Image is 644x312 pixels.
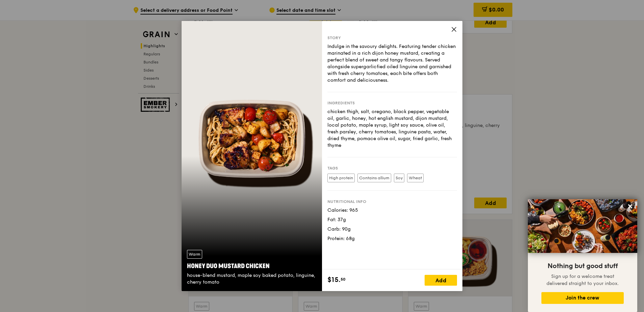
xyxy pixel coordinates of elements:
[625,201,636,212] button: Close
[341,277,346,282] span: 50
[187,272,317,286] div: house-blend mustard, maple soy baked potato, linguine, cherry tomato
[327,35,457,41] div: Story
[187,261,317,271] div: Honey Duo Mustard Chicken
[357,174,391,182] label: Contains allium
[547,262,618,270] span: Nothing but good stuff
[407,174,424,182] label: Wheat
[327,174,355,182] label: High protein
[327,226,457,233] div: Carb: 90g
[327,108,457,149] div: chicken thigh, salt, oregano, black pepper, vegetable oil, garlic, honey, hot english mustard, di...
[394,174,404,182] label: Soy
[327,100,457,106] div: Ingredients
[327,275,341,285] span: $15.
[327,165,457,171] div: Tags
[327,207,457,214] div: Calories: 965
[528,199,637,253] img: DSC07876-Edit02-Large.jpeg
[327,216,457,223] div: Fat: 37g
[187,250,202,259] div: Warm
[327,43,457,84] div: Indulge in the savoury delights. Featuring tender chicken marinated in a rich dijon honey mustard...
[541,292,624,304] button: Join the crew
[327,235,457,242] div: Protein: 68g
[546,274,619,286] span: Sign up for a welcome treat delivered straight to your inbox.
[425,275,457,286] div: Add
[327,199,457,204] div: Nutritional info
